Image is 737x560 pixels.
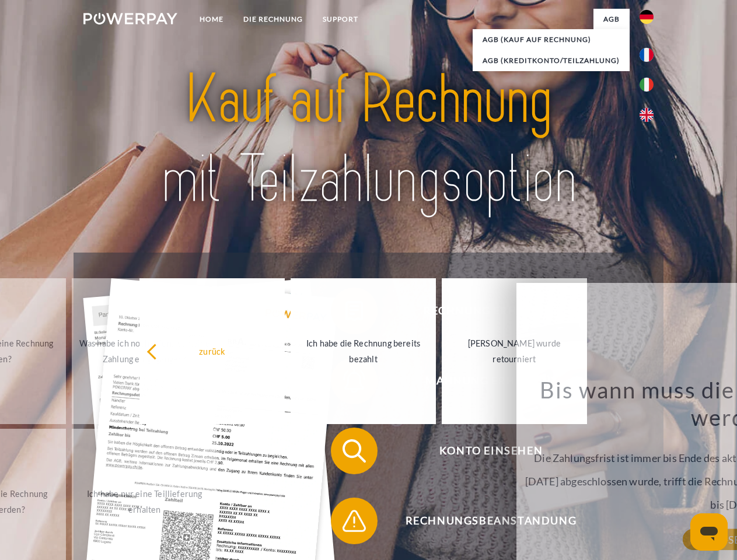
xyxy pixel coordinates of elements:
img: de [640,10,654,24]
div: Was habe ich noch offen, ist meine Zahlung eingegangen? [79,335,210,367]
img: en [640,108,654,122]
div: Ich habe nur eine Teillieferung erhalten [79,486,210,517]
a: Home [190,9,233,30]
img: logo-powerpay-white.svg [83,13,177,24]
img: qb_search.svg [340,436,369,466]
a: SUPPORT [313,9,368,30]
div: [PERSON_NAME] wurde retourniert [449,335,580,367]
iframe: Schaltfläche zum Öffnen des Messaging-Fensters [690,513,728,551]
img: fr [640,48,654,62]
a: agb [593,9,630,30]
button: Konto einsehen [331,428,634,474]
a: Was habe ich noch offen, ist meine Zahlung eingegangen? [72,278,217,424]
img: title-powerpay_de.svg [111,56,626,223]
img: it [640,78,654,92]
div: Ich habe die Rechnung bereits bezahlt [298,335,429,367]
div: zurück [146,343,278,359]
img: qb_warning.svg [340,506,369,535]
a: AGB (Kreditkonto/Teilzahlung) [473,50,630,71]
a: AGB (Kauf auf Rechnung) [473,29,630,50]
span: Konto einsehen [348,428,634,474]
button: Rechnungsbeanstandung [331,498,634,544]
a: DIE RECHNUNG [233,9,313,30]
span: Rechnungsbeanstandung [348,498,634,544]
